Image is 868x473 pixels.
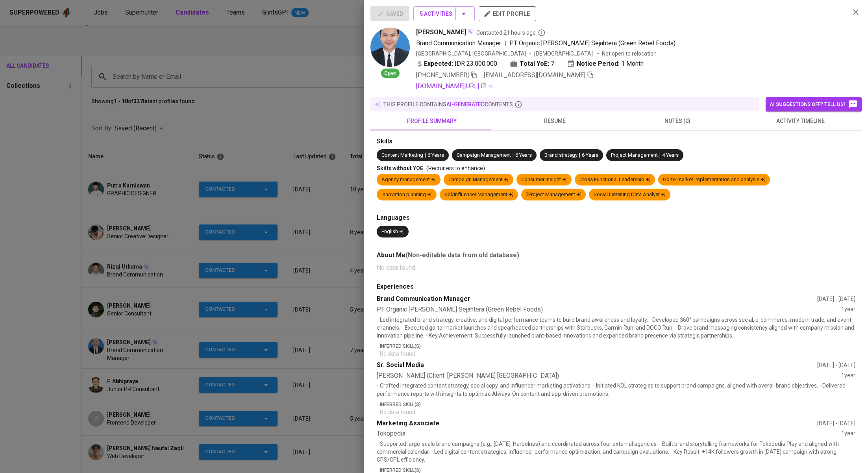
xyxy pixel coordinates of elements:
a: [DOMAIN_NAME][URL] [416,82,487,91]
span: PT Organic [PERSON_NAME] Sejahtera (Green Rebel Foods) [509,39,676,47]
span: | [513,152,514,159]
p: - Supported large-scale brand campaigns (e.g., [DATE], Harbolnas) and coordinated across four ext... [377,440,855,464]
div: Innovation planning [381,191,432,198]
span: 4 Years [662,152,679,158]
div: Kol/influencer Management [444,191,513,198]
div: Project Management [526,191,581,198]
p: No data found. [377,263,855,273]
span: | [579,152,580,159]
div: Agency management [381,176,436,184]
span: activity timeline [744,116,857,126]
div: [DATE] - [DATE] [817,419,855,427]
div: Sr. Social Media [377,361,817,370]
span: [PERSON_NAME] [416,28,466,37]
span: Contacted 21 hours ago [476,29,546,37]
span: [PHONE_NUMBER] [416,71,469,79]
div: Brand Communication Manager [377,295,817,304]
p: No data found. [380,408,855,416]
span: 6 Years [582,152,598,158]
span: Skills without YOE [377,165,423,171]
p: No data found. [380,350,855,358]
span: resume [498,116,611,126]
span: AI suggestions off? Tell us! [770,100,858,109]
div: Social Listening Data Analyst [594,191,666,198]
b: Expected: [424,59,453,69]
div: [DATE] - [DATE] [817,361,855,369]
span: 6 Years [428,152,444,158]
p: - Crafted integrated content strategy, social copy, and influencer marketing activations. - Initi... [377,382,855,397]
button: 5 Activities [413,6,475,21]
b: Total YoE: [520,59,549,69]
span: 7 [551,59,554,69]
div: 1 year [841,429,855,438]
span: edit profile [485,9,530,19]
div: About Me [377,250,855,260]
div: 1 Month [567,59,644,69]
p: Inferred Skill(s) [380,401,855,408]
div: PT Organic [PERSON_NAME] Sejahtera (Green Rebel Foods) [377,305,841,314]
a: edit profile [479,10,536,17]
span: [EMAIL_ADDRESS][DOMAIN_NAME] [484,71,585,79]
span: (Recruiters to enhance) [426,165,485,171]
div: Languages [377,213,855,223]
svg: By Batam recruiter [538,29,546,37]
span: | [659,152,661,159]
span: AI-generated [446,101,485,108]
span: Brand Communication Manager [416,39,501,47]
span: Brand strategy [544,152,577,158]
div: Marketing Associate [377,419,817,428]
div: [GEOGRAPHIC_DATA], [GEOGRAPHIC_DATA] [416,50,526,58]
span: 6 Years [515,152,532,158]
span: Campaign Management [457,152,511,158]
div: English [381,228,404,236]
button: AI suggestions off? Tell us! [766,97,862,111]
span: notes (0) [621,116,734,126]
div: Experiences [377,282,855,291]
div: [PERSON_NAME] (Client: [PERSON_NAME] [GEOGRAPHIC_DATA]) [377,371,841,380]
div: Tokopedia [377,429,841,438]
div: Skills [377,137,855,146]
span: | [504,39,506,48]
span: | [425,152,426,159]
div: Go-to-market implementation and analysis [663,176,765,184]
p: Inferred Skill(s) [380,343,855,350]
span: [DEMOGRAPHIC_DATA] [534,50,594,58]
p: this profile contains contents [383,100,513,108]
div: Consumer Insight [521,176,567,184]
img: magic_wand.svg [467,28,473,35]
p: - Led integrated brand strategy, creative, and digital performance teams to build brand awareness... [377,316,855,339]
div: [DATE] - [DATE] [817,295,855,303]
p: Not open to relocation [602,50,657,58]
span: Content Marketing [381,152,423,158]
button: edit profile [479,6,536,21]
img: 004b18afc1fa24926bd686be42c970b2.jpeg [370,28,410,67]
div: IDR 23.000.000 [416,59,497,69]
span: 5 Activities [420,9,468,19]
span: profile summary [375,116,489,126]
b: (Non-editable data from old database) [405,251,519,259]
div: 1 year [841,305,855,314]
span: Project Management [611,152,658,158]
div: Campaign Management [448,176,509,184]
b: Notice Period: [577,59,620,69]
div: 1 year [841,371,855,380]
div: Cross Functional Leadership [579,176,650,184]
span: Open [381,70,400,77]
